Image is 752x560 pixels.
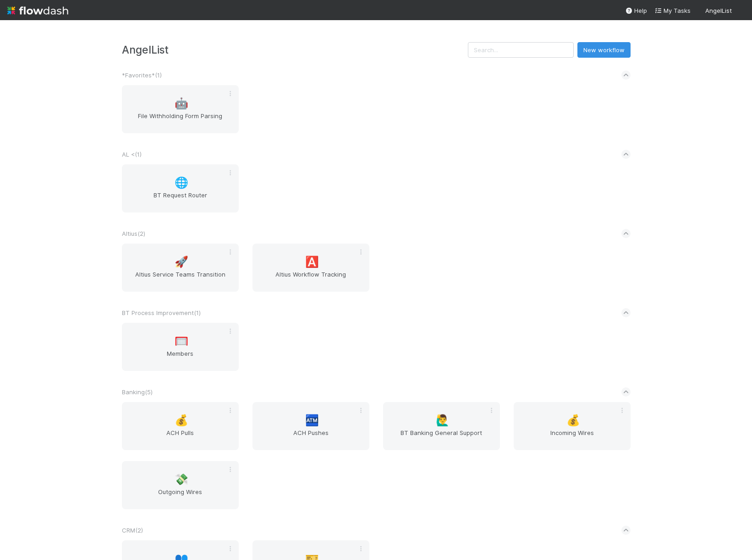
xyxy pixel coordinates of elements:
[122,323,239,371] a: 🥅Members
[175,414,188,426] span: 💰
[252,402,369,450] a: 🏧ACH Pushes
[305,256,319,268] span: 🅰️
[654,7,691,14] span: My Tasks
[566,414,580,426] span: 💰
[256,428,366,446] span: ACH Pushes
[7,3,68,18] img: logo-inverted-e16ddd16eac7371096b0.svg
[577,42,631,58] button: New workflow
[654,6,691,15] a: My Tasks
[625,6,647,15] div: Help
[126,428,235,446] span: ACH Pulls
[122,461,239,509] a: 💸Outgoing Wires
[122,230,145,237] span: Altius ( 2 )
[705,7,732,14] span: AngelList
[122,388,153,396] span: Banking ( 5 )
[468,42,574,58] input: Search...
[383,402,500,450] a: 🙋‍♂️BT Banking General Support
[175,335,188,347] span: 🥅
[305,414,319,426] span: 🏧
[122,151,142,158] span: AL < ( 1 )
[126,270,235,288] span: Altius Service Teams Transition
[126,487,235,506] span: Outgoing Wires
[256,270,366,288] span: Altius Workflow Tracking
[175,256,188,268] span: 🚀
[517,428,627,446] span: Incoming Wires
[126,190,235,209] span: BT Request Router
[736,6,745,16] img: avatar_ec94f6e9-05c5-4d36-a6c8-d0cea77c3c29.png
[122,164,239,212] a: 🌐BT Request Router
[122,71,162,79] span: *Favorites* ( 1 )
[387,428,496,446] span: BT Banking General Support
[514,402,631,450] a: 💰Incoming Wires
[122,43,468,56] h3: AngelList
[122,527,143,534] span: CRM ( 2 )
[252,244,369,292] a: 🅰️Altius Workflow Tracking
[122,244,239,292] a: 🚀Altius Service Teams Transition
[126,349,235,367] span: Members
[122,402,239,450] a: 💰ACH Pulls
[436,414,450,426] span: 🙋‍♂️
[122,85,239,133] a: 🤖File Withholding Form Parsing
[175,177,188,189] span: 🌐
[126,111,235,130] span: File Withholding Form Parsing
[175,473,188,485] span: 💸
[175,98,188,109] span: 🤖
[122,309,201,316] span: BT Process Improvement ( 1 )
